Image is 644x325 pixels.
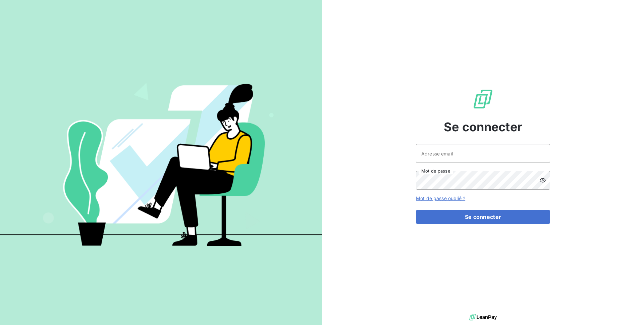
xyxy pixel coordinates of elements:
button: Se connecter [416,210,550,224]
a: Mot de passe oublié ? [416,195,465,201]
span: Se connecter [444,118,522,136]
input: placeholder [416,144,550,163]
img: Logo LeanPay [472,88,494,110]
img: logo [469,312,497,322]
